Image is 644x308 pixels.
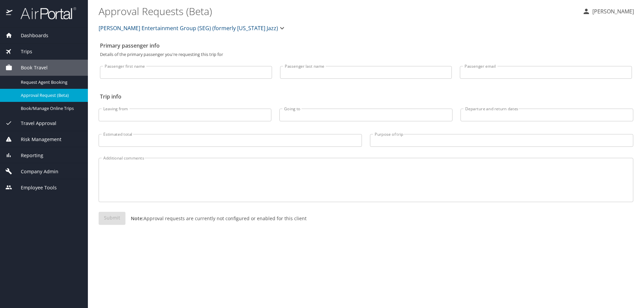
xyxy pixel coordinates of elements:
[580,5,637,17] button: [PERSON_NAME]
[96,21,289,35] button: [PERSON_NAME] Entertainment Group (SEG) (formerly [US_STATE] Jazz)
[12,184,57,191] span: Employee Tools
[100,52,632,57] p: Details of the primary passenger you're requesting this trip for
[21,92,80,99] span: Approval Request (Beta)
[125,215,307,222] p: Approval requests are currently not configured or enabled for this client
[12,136,61,143] span: Risk Management
[12,32,48,39] span: Dashboards
[99,1,577,21] h1: Approval Requests (Beta)
[12,48,32,55] span: Trips
[100,91,632,102] h2: Trip info
[100,40,632,51] h2: Primary passenger info
[12,152,43,159] span: Reporting
[12,64,48,71] span: Book Travel
[21,105,80,112] span: Book/Manage Online Trips
[13,7,76,20] img: airportal-logo.png
[6,7,13,20] img: icon-airportal.png
[131,215,144,222] strong: Note:
[21,79,80,85] span: Request Agent Booking
[590,7,634,15] p: [PERSON_NAME]
[12,120,56,127] span: Travel Approval
[99,23,278,33] span: [PERSON_NAME] Entertainment Group (SEG) (formerly [US_STATE] Jazz)
[12,168,58,175] span: Company Admin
